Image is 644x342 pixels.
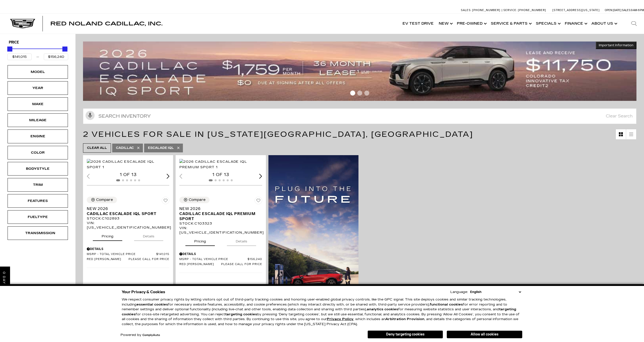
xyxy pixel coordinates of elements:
[7,47,12,52] div: Minimum Price
[116,145,134,151] span: Cadillac
[179,258,248,261] span: MSRP - Total Vehicle Price
[83,108,636,124] input: Search Inventory
[25,182,50,188] div: Trim
[83,41,636,101] img: 2509-September-FOM-Escalade-IQ-Lease9
[179,197,210,203] button: Compare Vehicle
[447,331,522,338] button: Allow all cookies
[227,235,256,246] button: details tab
[631,9,644,12] span: 9 AM-6 PM
[221,263,262,266] span: Please call for price
[8,146,68,159] div: ColorColor
[179,252,262,256] div: Pricing Details - New 2026 Cadillac ESCALADE IQL Premium Sport
[503,9,517,12] span: Service:
[25,166,50,172] div: Bodystyle
[248,258,262,261] span: $156,240
[25,101,50,107] div: Make
[368,330,443,338] button: Deny targeting cookies
[8,97,68,111] div: MakeMake
[259,174,262,179] div: Next slide
[87,247,169,251] div: Pricing Details - New 2026 Cadillac ESCALADE IQL Sport
[44,54,68,60] input: Maximum
[8,226,68,240] div: TransmissionTransmission
[148,145,174,151] span: Escalade IQL
[87,211,166,216] span: Cadillac ESCALADE IQL Sport
[461,9,471,12] span: Sales:
[8,194,68,208] div: FeaturesFeatures
[605,9,621,12] span: Open [DATE]
[179,258,262,261] a: MSRP - Total Vehicle Price $156,240
[87,258,129,261] span: Red [PERSON_NAME]
[8,162,68,176] div: BodystyleBodystyle
[385,317,424,321] strong: Arbitration Provision
[179,211,258,221] span: Cadillac ESCALADE IQL Premium Sport
[25,150,50,155] div: Color
[8,113,68,127] div: MileageMileage
[93,230,122,241] button: pricing tab
[137,303,168,307] strong: essential cookies
[8,130,68,143] div: EngineEngine
[364,91,369,96] span: Go to slide 3
[87,159,169,170] div: 1 / 2
[83,130,473,139] span: 2 Vehicles for Sale in [US_STATE][GEOGRAPHIC_DATA], [GEOGRAPHIC_DATA]
[122,307,516,316] strong: targeting cookies
[87,252,169,256] a: MSRP - Total Vehicle Price $141,015
[461,9,502,12] a: Sales: [PHONE_NUMBER]
[7,54,32,60] input: Minimum
[96,198,113,202] div: Compare
[87,172,169,178] div: 1 of 13
[599,43,633,47] span: Important Information
[179,263,262,266] a: Red [PERSON_NAME] Please call for price
[129,258,169,261] span: Please call for price
[8,81,68,95] div: YearYear
[122,288,165,295] span: Your Privacy & Cookies
[179,206,258,211] span: New 2026
[596,41,636,49] button: Important Information
[87,206,169,216] a: New 2026Cadillac ESCALADE IQL Sport
[25,117,50,123] div: Mileage
[167,174,170,179] div: Next slide
[179,263,221,266] span: Red [PERSON_NAME]
[162,197,169,206] button: Save Vehicle
[122,297,522,327] p: We respect consumer privacy rights by letting visitors opt out of third-party tracking cookies an...
[469,289,522,294] select: Language Select
[8,65,68,79] div: ModelModel
[450,290,468,294] div: Language:
[357,91,362,96] span: Go to slide 2
[25,85,50,91] div: Year
[430,303,463,307] strong: functional cookies
[454,14,488,34] a: Pre-Owned
[255,197,262,206] button: Save Vehicle
[189,198,206,202] div: Compare
[9,40,67,45] h5: Price
[25,69,50,75] div: Model
[87,197,117,203] button: Compare Vehicle
[7,45,68,60] div: Price
[622,9,631,12] span: Sales:
[179,159,262,170] img: 2026 Cadillac ESCALADE IQL Premium Sport 1
[10,19,35,28] img: Cadillac Dark Logo with Cadillac White Text
[87,258,169,261] a: Red [PERSON_NAME] Please call for price
[87,159,169,170] img: 2026 Cadillac ESCALADE IQL Sport 1
[8,210,68,224] div: FueltypeFueltype
[502,9,547,12] a: Service: [PHONE_NUMBER]
[87,206,166,211] span: New 2026
[87,145,107,151] span: Clear All
[179,206,262,221] a: New 2026Cadillac ESCALADE IQL Premium Sport
[87,221,169,230] div: VIN: [US_VEHICLE_IDENTIFICATION_NUMBER]
[225,312,257,316] strong: targeting cookies
[86,111,95,120] svg: Click to toggle on voice search
[327,317,353,321] a: Privacy Policy
[179,172,262,178] div: 1 of 13
[134,230,163,241] button: details tab
[179,221,262,226] div: Stock : C103323
[50,21,163,27] span: Red Noland Cadillac, Inc.
[533,14,562,34] a: Specials
[179,159,262,170] div: 1 / 2
[562,14,589,34] a: Finance
[87,252,156,256] span: MSRP - Total Vehicle Price
[518,9,546,12] span: [PHONE_NUMBER]
[50,21,163,26] a: Red Noland Cadillac, Inc.
[179,226,262,235] div: VIN: [US_VEHICLE_IDENTIFICATION_NUMBER]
